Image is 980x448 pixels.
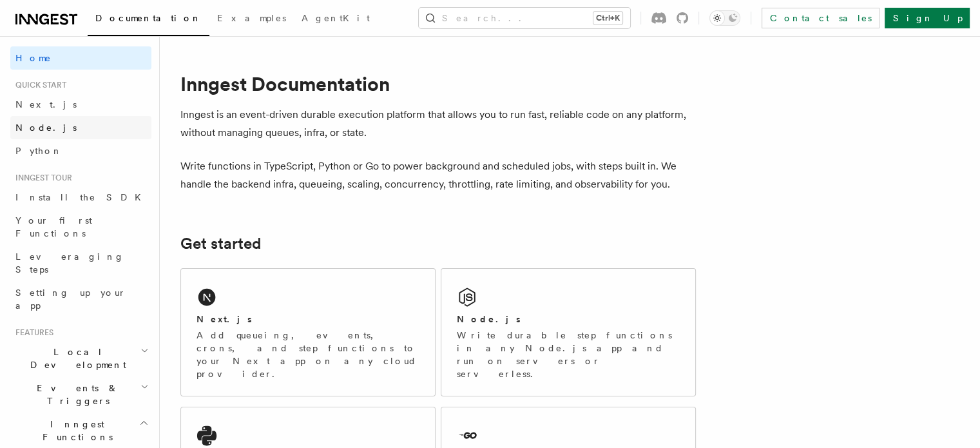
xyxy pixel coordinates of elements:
[10,281,151,317] a: Setting up your app
[95,13,202,23] span: Documentation
[180,235,261,253] a: Get started
[217,13,286,23] span: Examples
[10,340,151,376] button: Local Development
[441,268,696,396] a: Node.jsWrite durable step functions in any Node.js app and run on servers or serverless.
[302,13,370,23] span: AgentKit
[457,313,521,326] h2: Node.js
[419,8,630,28] button: Search...Ctrl+K
[10,418,139,443] span: Inngest Functions
[593,12,622,24] kbd: Ctrl+K
[762,8,879,28] a: Contact sales
[10,382,140,407] span: Events & Triggers
[10,209,151,245] a: Your first Functions
[10,173,72,183] span: Inngest tour
[10,46,151,70] a: Home
[197,329,419,380] p: Add queueing, events, crons, and step functions to your Next app on any cloud provider.
[10,186,151,209] a: Install the SDK
[10,139,151,162] a: Python
[15,99,77,110] span: Next.js
[10,376,151,413] button: Events & Triggers
[294,4,378,35] a: AgentKit
[209,4,294,35] a: Examples
[10,327,53,338] span: Features
[197,313,252,326] h2: Next.js
[15,251,124,275] span: Leveraging Steps
[15,192,149,202] span: Install the SDK
[15,52,52,64] span: Home
[15,215,92,239] span: Your first Functions
[180,157,696,193] p: Write functions in TypeScript, Python or Go to power background and scheduled jobs, with steps bu...
[180,268,436,396] a: Next.jsAdd queueing, events, crons, and step functions to your Next app on any cloud provider.
[709,10,740,26] button: Toggle dark mode
[15,146,62,156] span: Python
[180,106,696,142] p: Inngest is an event-driven durable execution platform that allows you to run fast, reliable code ...
[10,93,151,116] a: Next.js
[10,80,66,90] span: Quick start
[10,346,140,371] span: Local Development
[15,122,77,133] span: Node.js
[457,329,680,380] p: Write durable step functions in any Node.js app and run on servers or serverless.
[10,245,151,281] a: Leveraging Steps
[10,116,151,139] a: Node.js
[180,72,696,95] h1: Inngest Documentation
[885,8,970,28] a: Sign Up
[88,4,209,36] a: Documentation
[15,287,126,311] span: Setting up your app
